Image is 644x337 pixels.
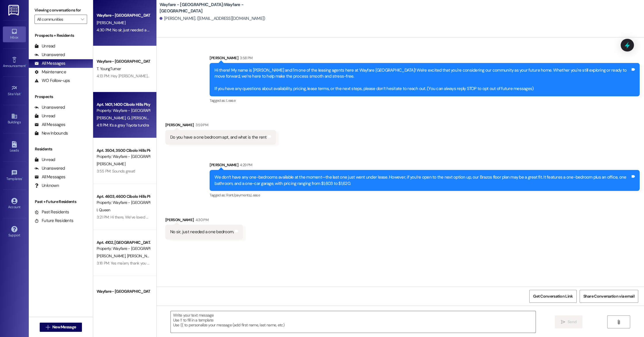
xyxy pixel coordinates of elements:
[210,162,640,170] div: [PERSON_NAME]
[29,32,93,39] div: Prospects + Residents
[97,154,150,160] div: Property: Wayfare - [GEOGRAPHIC_DATA]
[34,122,65,128] div: All Messages
[97,194,150,200] div: Apt. 4603, 4600 Cibolo Hills Pky
[34,209,69,215] div: Past Residents
[210,96,640,105] div: Tagged as:
[40,323,82,332] button: New Message
[34,52,65,58] div: Unanswered
[34,130,68,136] div: New Inbounds
[583,293,635,299] span: Share Conversation via email
[533,293,573,299] span: Get Conversation Link
[555,315,583,328] button: Send
[37,15,78,24] input: All communities
[29,199,93,205] div: Past + Future Residents
[97,12,150,18] div: Wayfare - [GEOGRAPHIC_DATA]
[616,320,621,324] i: 
[226,98,235,103] span: Lease
[34,69,66,75] div: Maintenance
[97,200,150,206] div: Property: Wayfare - [GEOGRAPHIC_DATA]
[29,146,93,152] div: Residents
[3,196,26,212] a: Account
[34,104,65,110] div: Unanswered
[22,176,23,180] span: •
[97,73,222,78] div: 4:13 PM: Hey [PERSON_NAME], are you no longer interested in leasing here?
[529,290,576,303] button: Get Conversation Link
[214,174,630,187] div: We don’t have any one-bedrooms available at the moment—the last one just went under lease. Howeve...
[194,217,208,223] div: 4:30 PM
[97,161,125,166] span: [PERSON_NAME]
[97,58,150,64] div: Wayfare - [GEOGRAPHIC_DATA]
[97,115,127,120] span: [PERSON_NAME]
[34,183,59,189] div: Unknown
[97,27,171,32] div: 4:30 PM: No sir, just needed a one bedroom.
[165,217,243,225] div: [PERSON_NAME]
[160,2,275,14] b: Wayfare - [GEOGRAPHIC_DATA]: Wayfare - [GEOGRAPHIC_DATA]
[170,229,234,235] div: No sir, just needed a one bedroom.
[97,253,127,259] span: [PERSON_NAME]
[3,139,26,155] a: Leads
[97,102,150,108] div: Apt. 1401, 1400 Cibolo Hills Pky
[127,115,160,120] span: G. [PERSON_NAME]
[52,324,76,330] span: New Message
[3,224,26,240] a: Support
[97,207,110,212] span: I. Queen
[210,191,640,199] div: Tagged as:
[170,134,267,140] div: Do you have a one bedroom apt, and what is the rent
[214,67,630,92] div: Hi there! My name is [PERSON_NAME] and I'm one of the leasing agents here at Wayfare [GEOGRAPHIC_...
[580,290,638,303] button: Share Conversation via email
[34,6,87,15] label: Viewing conversations for
[97,261,167,266] div: 3:18 PM: Yes ma'am, thank you for the help.
[26,63,26,67] span: •
[34,157,55,163] div: Unread
[34,113,55,119] div: Unread
[97,20,125,25] span: [PERSON_NAME]
[34,218,73,224] div: Future Residents
[34,60,65,66] div: All Messages
[210,55,640,63] div: [PERSON_NAME]
[29,94,93,100] div: Prospects
[97,288,150,294] div: Wayfare - [GEOGRAPHIC_DATA]
[46,325,50,330] i: 
[34,78,70,84] div: WO Follow-ups
[3,168,26,183] a: Templates •
[238,55,252,61] div: 3:58 PM
[8,5,20,16] img: ResiDesk Logo
[97,108,150,114] div: Property: Wayfare - [GEOGRAPHIC_DATA]
[81,17,84,22] i: 
[226,193,251,198] span: Rent/payments ,
[194,122,208,128] div: 3:59 PM
[568,319,576,325] span: Send
[3,111,26,127] a: Buildings
[97,148,150,154] div: Apt. 3504, 3500 Cibolo Hills Pky
[251,193,260,198] span: Lease
[34,165,65,171] div: Unanswered
[34,43,55,49] div: Unread
[3,83,26,99] a: Site Visit •
[97,240,150,246] div: Apt. 4102, [GEOGRAPHIC_DATA]
[21,91,22,95] span: •
[97,122,149,128] div: 4:11 PM: It's a gray Toyota tundra
[97,296,125,301] span: [PERSON_NAME]
[97,168,135,174] div: 3:55 PM: Sounds great!
[97,246,150,252] div: Property: Wayfare - [GEOGRAPHIC_DATA]
[34,174,65,180] div: All Messages
[238,162,252,168] div: 4:29 PM
[561,320,565,324] i: 
[97,66,121,71] span: T. YoungTurner
[3,26,26,42] a: Inbox
[160,16,265,22] div: [PERSON_NAME]. ([EMAIL_ADDRESS][DOMAIN_NAME])
[127,253,156,259] span: [PERSON_NAME]
[165,122,276,130] div: [PERSON_NAME]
